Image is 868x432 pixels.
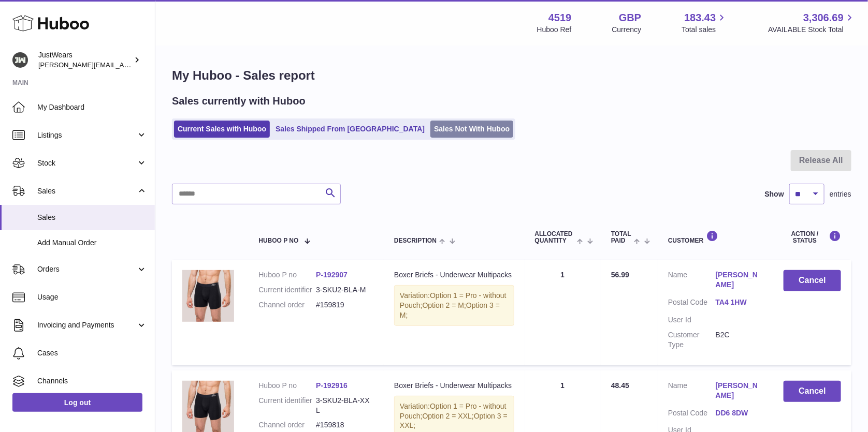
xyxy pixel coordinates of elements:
dt: Current identifier [258,396,316,415]
a: P-192916 [316,381,348,390]
span: Channels [37,376,147,386]
span: 183.43 [684,11,716,25]
a: P-192907 [316,271,348,279]
a: Sales Not With Huboo [430,121,513,138]
div: Variation: [394,285,514,326]
dt: Customer Type [668,330,716,350]
div: Currency [612,25,642,35]
dt: Huboo P no [258,381,316,391]
span: entries [830,189,851,199]
img: 45191626282922.jpg [182,270,234,322]
a: 183.43 Total sales [682,11,728,35]
span: 56.99 [611,271,629,279]
button: Cancel [784,381,841,402]
dt: Name [668,270,716,292]
span: 3,306.69 [803,11,844,25]
span: Sales [37,186,136,196]
span: Orders [37,264,136,274]
label: Show [765,189,784,199]
td: 1 [525,260,601,365]
a: Current Sales with Huboo [174,121,270,138]
dt: Channel order [258,300,316,310]
div: Customer [668,230,763,244]
dt: Current identifier [258,285,316,295]
span: Option 2 = XXL; [423,412,474,420]
dt: User Id [668,315,716,325]
span: Add Manual Order [37,238,147,248]
div: Huboo Ref [537,25,572,35]
span: Huboo P no [258,237,298,244]
h1: My Huboo - Sales report [172,67,851,84]
span: [PERSON_NAME][EMAIL_ADDRESS][DOMAIN_NAME] [38,61,208,69]
dt: Channel order [258,420,316,430]
a: 3,306.69 AVAILABLE Stock Total [768,11,856,35]
button: Cancel [784,270,841,291]
strong: GBP [619,11,641,25]
div: Boxer Briefs - Underwear Multipacks [394,270,514,280]
span: ALLOCATED Quantity [535,231,574,244]
strong: 4519 [548,11,572,25]
a: [PERSON_NAME] [716,381,763,400]
span: AVAILABLE Stock Total [768,25,856,35]
span: 48.45 [611,381,629,390]
img: josh@just-wears.com [12,52,28,68]
span: Usage [37,292,147,302]
dd: 3-SKU2-BLA-M [316,285,373,295]
span: Description [394,237,437,244]
div: JustWears [38,50,132,70]
a: DD6 8DW [716,408,763,418]
dt: Huboo P no [258,270,316,280]
dt: Name [668,381,716,403]
a: TA4 1HW [716,297,763,307]
h2: Sales currently with Huboo [172,94,306,108]
dd: B2C [716,330,763,350]
dt: Postal Code [668,297,716,310]
div: Action / Status [784,230,841,244]
span: Option 1 = Pro - without Pouch; [400,291,507,309]
span: Listings [37,130,136,140]
a: [PERSON_NAME] [716,270,763,290]
a: Sales Shipped From [GEOGRAPHIC_DATA] [272,121,428,138]
dt: Postal Code [668,408,716,421]
span: Cases [37,348,147,358]
span: Stock [37,158,136,168]
span: Total sales [682,25,728,35]
a: Log out [12,393,142,412]
span: Total paid [611,231,631,244]
span: Invoicing and Payments [37,320,136,330]
span: Option 1 = Pro - without Pouch; [400,402,507,420]
span: Option 2 = M; [423,301,466,309]
dd: #159818 [316,420,373,430]
span: My Dashboard [37,102,147,112]
span: Sales [37,213,147,222]
dd: 3-SKU2-BLA-XXL [316,396,373,415]
dd: #159819 [316,300,373,310]
div: Boxer Briefs - Underwear Multipacks [394,381,514,391]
